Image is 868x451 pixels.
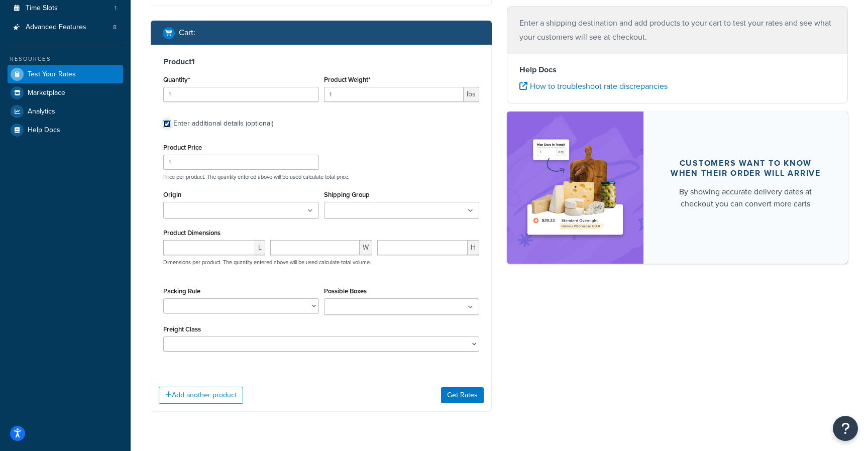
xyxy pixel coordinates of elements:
[8,84,123,102] a: Marketplace
[324,287,367,295] label: Possible Boxes
[163,120,171,128] input: Enter additional details (optional)
[26,23,86,32] span: Advanced Features
[28,89,65,97] span: Marketplace
[115,4,117,13] span: 1
[161,173,482,180] p: Price per product. The quantity entered above will be used calculate total price.
[28,126,60,135] span: Help Docs
[173,117,273,131] div: Enter additional details (optional)
[441,387,484,403] button: Get Rates
[522,127,628,248] img: feature-image-ddt-36eae7f7280da8017bfb280eaccd9c446f90b1fe08728e4019434db127062ab4.png
[519,16,835,44] p: Enter a shipping destination and add products to your cart to test your rates and see what your c...
[113,23,117,32] span: 8
[163,325,201,333] label: Freight Class
[8,102,123,121] a: Analytics
[163,191,181,198] label: Origin
[163,76,190,83] label: Quantity*
[8,121,123,139] a: Help Docs
[324,76,370,83] label: Product Weight*
[324,87,464,102] input: 0.00
[8,18,123,37] li: Advanced Features
[464,87,479,102] span: lbs
[159,387,243,404] button: Add another product
[8,65,123,83] a: Test Your Rates
[668,158,824,178] div: Customers want to know when their order will arrive
[28,107,55,116] span: Analytics
[8,18,123,37] a: Advanced Features8
[519,80,668,92] a: How to troubleshoot rate discrepancies
[668,186,824,210] div: By showing accurate delivery dates at checkout you can convert more carts
[8,55,123,63] div: Resources
[468,240,479,255] span: H
[163,57,479,67] h3: Product 1
[360,240,372,255] span: W
[26,4,58,13] span: Time Slots
[163,87,319,102] input: 0
[28,70,76,79] span: Test Your Rates
[163,229,221,237] label: Product Dimensions
[519,64,835,76] h4: Help Docs
[179,28,195,37] h2: Cart :
[161,259,371,266] p: Dimensions per product. The quantity entered above will be used calculate total volume.
[163,287,200,295] label: Packing Rule
[324,191,370,198] label: Shipping Group
[255,240,265,255] span: L
[833,416,858,441] button: Open Resource Center
[163,144,202,151] label: Product Price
